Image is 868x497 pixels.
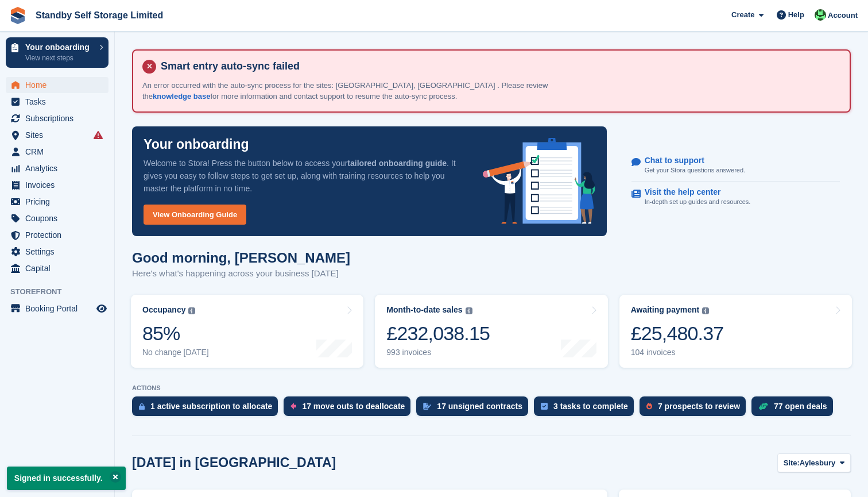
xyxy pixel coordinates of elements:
[25,127,94,143] span: Sites
[7,467,126,490] p: Signed in successfully.
[25,110,94,126] span: Subscriptions
[156,60,840,73] h4: Smart entry auto-sync failed
[290,403,296,410] img: move_outs_to_deallocate_icon-f764333ba52eb49d3ac5e1228854f67142a1ed5810a6f6cc68b1a99e826820c5.svg
[25,144,94,160] span: CRM
[95,302,108,315] a: Preview store
[631,182,840,213] a: Visit the help center In-depth set up guides and resources.
[25,210,94,226] span: Coupons
[777,453,851,472] button: Site: Aylesbury
[25,194,94,210] span: Pricing
[631,305,700,315] div: Awaiting payment
[25,77,94,93] span: Home
[131,295,363,368] a: Occupancy 85% No change [DATE]
[6,144,108,160] a: menu
[731,9,754,21] span: Create
[25,227,94,243] span: Protection
[815,9,826,21] img: Michael Walker
[386,305,462,315] div: Month-to-date sales
[142,348,209,357] div: No change [DATE]
[702,307,709,314] img: icon-info-grey-7440780725fd019a000dd9b08b2336e03edf1995a4989e88bcd33f0948082b44.svg
[6,94,108,110] a: menu
[25,94,94,110] span: Tasks
[9,7,26,24] img: stora-icon-8386f47178a22dfd0bd8f6a31ec36ba5ce8667c1dd55bd0f319d3a0aa187defe.svg
[31,6,168,25] a: Standby Self Storage Limited
[6,77,108,93] a: menu
[553,402,628,411] div: 3 tasks to complete
[6,37,108,68] a: Your onboarding View next steps
[132,267,350,280] p: Here's what's happening across your business [DATE]
[6,244,108,260] a: menu
[6,194,108,210] a: menu
[774,402,827,411] div: 77 open deals
[302,402,405,411] div: 17 move outs to deallocate
[640,396,751,422] a: 7 prospects to review
[6,127,108,143] a: menu
[132,455,336,471] h2: [DATE] in [GEOGRAPHIC_DATA]
[188,307,195,314] img: icon-info-grey-7440780725fd019a000dd9b08b2336e03edf1995a4989e88bcd33f0948082b44.svg
[784,457,800,469] span: Site:
[142,305,185,315] div: Occupancy
[132,250,350,265] h1: Good morning, [PERSON_NAME]
[6,227,108,243] a: menu
[25,177,94,193] span: Invoices
[483,138,595,224] img: onboarding-info-6c161a55d2c0e0a8cae90662b2fe09162a5109e8cc188191df67fb4f79e88e88.svg
[466,307,472,314] img: icon-info-grey-7440780725fd019a000dd9b08b2336e03edf1995a4989e88bcd33f0948082b44.svg
[534,396,640,422] a: 3 tasks to complete
[423,403,431,410] img: contract_signature_icon-13c848040528278c33f63329250d36e43548de30e8caae1d1a13099fd9432cc5.svg
[6,160,108,176] a: menu
[6,300,108,317] a: menu
[800,457,835,469] span: Aylesbury
[375,295,607,368] a: Month-to-date sales £232,038.15 993 invoices
[828,10,858,21] span: Account
[6,177,108,193] a: menu
[153,92,210,101] a: knowledge base
[144,157,464,195] p: Welcome to Stora! Press the button below to access your . It gives you easy to follow steps to ge...
[751,396,839,422] a: 77 open deals
[25,160,94,176] span: Analytics
[788,9,804,21] span: Help
[142,322,209,345] div: 85%
[6,210,108,226] a: menu
[386,348,490,357] div: 993 invoices
[144,138,249,151] p: Your onboarding
[645,165,745,175] p: Get your Stora questions answered.
[6,260,108,276] a: menu
[658,402,740,411] div: 7 prospects to review
[6,110,108,126] a: menu
[631,348,724,357] div: 104 invoices
[94,130,103,140] i: Smart entry sync failures have occurred
[758,402,768,410] img: deal-1b604bf984904fb50ccaf53a9ad4b4a5d6e5aea283cecdc64d6e3604feb123c2.svg
[25,43,94,51] p: Your onboarding
[142,80,573,102] p: An error occurred with the auto-sync process for the sites: [GEOGRAPHIC_DATA], [GEOGRAPHIC_DATA] ...
[416,396,534,422] a: 17 unsigned contracts
[25,53,94,63] p: View next steps
[150,402,272,411] div: 1 active subscription to allocate
[645,197,751,207] p: In-depth set up guides and resources.
[139,403,145,410] img: active_subscription_to_allocate_icon-d502201f5373d7db506a760aba3b589e785aa758c864c3986d89f69b8ff3...
[645,156,736,165] p: Chat to support
[631,322,724,345] div: £25,480.37
[132,384,851,392] p: ACTIONS
[144,205,246,225] a: View Onboarding Guide
[437,402,522,411] div: 17 unsigned contracts
[284,396,416,422] a: 17 move outs to deallocate
[347,159,447,168] strong: tailored onboarding guide
[132,396,284,422] a: 1 active subscription to allocate
[25,244,94,260] span: Settings
[25,260,94,276] span: Capital
[645,187,742,197] p: Visit the help center
[619,295,852,368] a: Awaiting payment £25,480.37 104 invoices
[631,150,840,182] a: Chat to support Get your Stora questions answered.
[386,322,490,345] div: £232,038.15
[10,286,114,298] span: Storefront
[541,403,548,410] img: task-75834270c22a3079a89374b754ae025e5fb1db73e45f91037f5363f120a921f8.svg
[25,300,94,317] span: Booking Portal
[646,403,652,410] img: prospect-51fa495bee0391a8d652442698ab0144808aea92771e9ea1ae160a38d050c398.svg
